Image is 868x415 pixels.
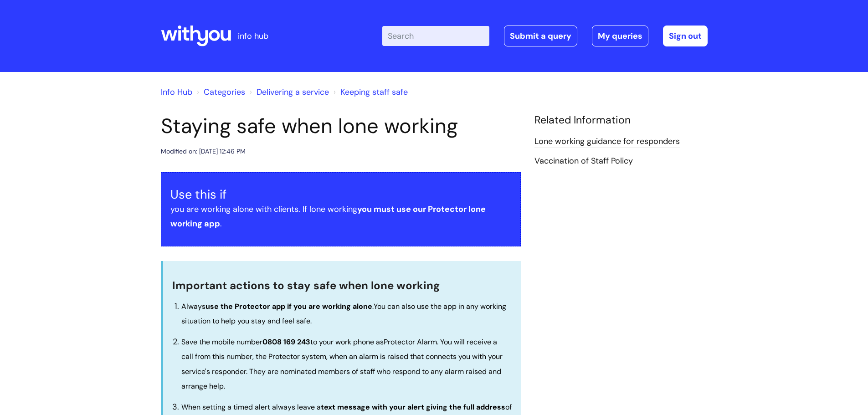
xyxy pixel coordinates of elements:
div: Modified on: [DATE] 12:46 PM [161,146,246,157]
a: Delivering a service [257,87,329,97]
a: Categories [204,87,245,97]
input: Search [382,26,489,46]
span: Important actions to stay safe when lone working [172,278,440,292]
span: . [205,302,374,311]
p: you are working alone with clients. If lone working . [170,202,511,231]
h4: Related Information [534,114,708,127]
span: 0808 169 243 [262,337,310,347]
a: Submit a query [504,26,577,46]
a: Lone working guidance for responders [534,136,680,148]
span: Save the mobile number [181,337,262,347]
a: Sign out [663,26,708,46]
h3: Use this if [170,187,511,202]
li: Keeping staff safe [331,85,408,99]
li: Solution home [195,85,245,99]
div: | - [382,26,708,46]
span: Always You can also use the app in any working situation to help you stay and feel safe. [181,302,506,326]
span: to your work phone as [310,337,384,347]
span: from this number, the Protector system, when an alarm is raised that connects you with your servi... [181,352,503,391]
a: Info Hub [161,87,192,97]
span: When setting a timed alert always leave a [181,402,321,412]
a: Keeping staff safe [340,87,408,97]
p: info hub [238,29,268,43]
a: Vaccination of Staff Policy [534,155,633,167]
strong: use the Protector app if you are working alone [205,302,372,311]
li: Delivering a service [247,85,329,99]
h1: Staying safe when lone working [161,114,521,138]
span: text message with your alert giving the full address [321,402,505,412]
a: My queries [592,26,648,46]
